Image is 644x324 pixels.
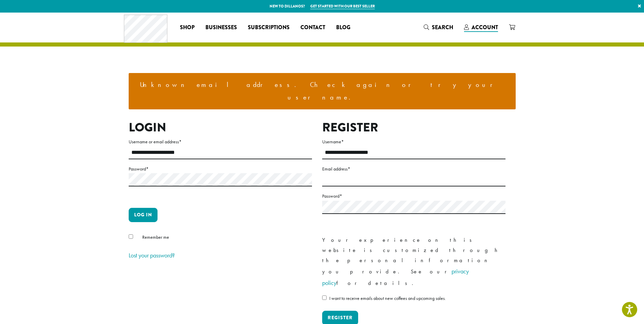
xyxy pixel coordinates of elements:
[322,138,505,146] label: Username
[322,192,505,200] label: Password
[142,234,169,240] span: Remember me
[322,120,505,135] h2: Register
[322,267,469,287] a: privacy policy
[432,23,453,31] span: Search
[205,23,237,32] span: Businesses
[174,22,200,33] a: Shop
[336,23,350,32] span: Blog
[129,208,158,222] button: Log in
[418,22,459,33] a: Search
[134,78,510,104] li: Unknown email address. Check again or try your username.
[129,165,312,173] label: Password
[472,23,498,31] span: Account
[322,235,505,289] p: Your experience on this website is customized through the personal information you provide. See o...
[300,23,325,32] span: Contact
[322,295,327,300] input: I want to receive emails about new coffees and upcoming sales.
[329,295,446,301] span: I want to receive emails about new coffees and upcoming sales.
[248,23,290,32] span: Subscriptions
[129,120,312,135] h2: Login
[310,3,375,9] a: Get started with our best seller
[129,138,312,146] label: Username or email address
[129,251,175,259] a: Lost your password?
[180,23,195,32] span: Shop
[322,165,505,173] label: Email address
